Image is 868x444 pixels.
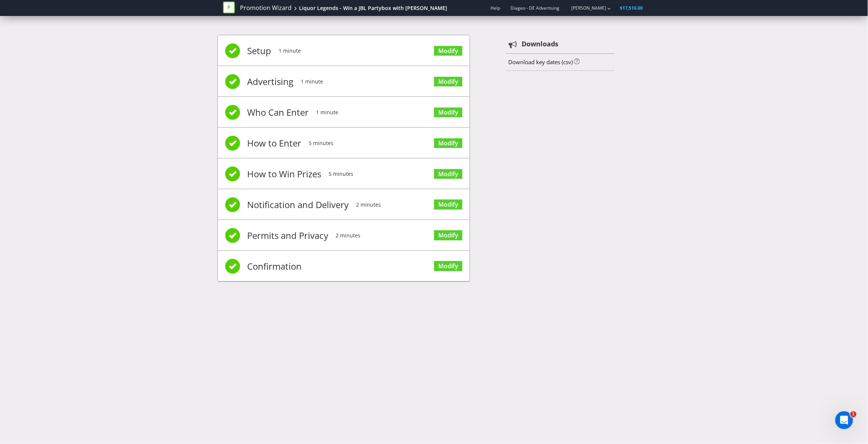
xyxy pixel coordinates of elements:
[356,190,381,220] span: 2 minutes
[301,67,323,96] span: 1 minute
[434,200,462,210] a: Modify
[329,159,354,189] span: 5 minutes
[835,411,853,429] iframe: Intercom live chat
[247,67,294,96] span: Advertising
[434,230,462,240] a: Modify
[509,40,517,49] tspan: 
[434,77,462,87] a: Modify
[316,98,339,127] span: 1 minute
[247,128,302,158] span: How to Enter
[511,5,560,11] span: Diageo - DE Advertising
[247,36,272,66] span: Setup
[434,108,462,118] a: Modify
[434,169,462,179] a: Modify
[247,190,349,220] span: Notification and Delivery
[620,5,643,11] span: $17,516.00
[508,58,573,66] a: Download key dates (csv)
[851,411,857,417] span: 1
[564,5,606,11] a: [PERSON_NAME]
[434,261,462,271] a: Modify
[247,98,309,127] span: Who Can Enter
[309,128,334,158] span: 5 minutes
[491,5,500,11] a: Help
[434,138,462,148] a: Modify
[240,4,292,12] a: Promotion Wizard
[247,221,329,250] span: Permits and Privacy
[434,46,462,56] a: Modify
[522,39,558,49] strong: Downloads
[247,251,302,281] span: Confirmation
[279,36,301,66] span: 1 minute
[336,221,361,250] span: 2 minutes
[247,159,322,189] span: How to Win Prizes
[299,4,448,12] div: Liquor Legends - Win a JBL Partybox with [PERSON_NAME]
